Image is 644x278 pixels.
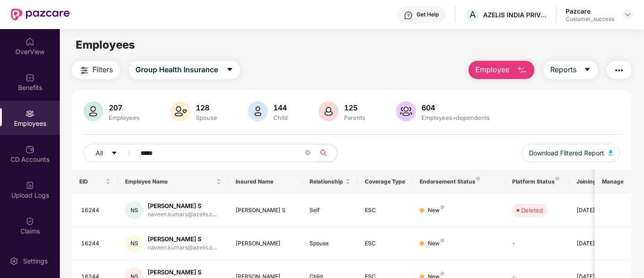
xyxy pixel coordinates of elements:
[148,268,217,277] div: [PERSON_NAME] S
[543,61,598,79] button: Reportscaret-down
[342,114,367,121] div: Parents
[10,257,19,266] img: svg+xml;base64,PHN2ZyBpZD0iU2V0dGluZy0yMHgyMCIgeG1sbnM9Imh0dHA6Ly93d3cudzMub3JnLzIwMDAvc3ZnIiB3aW...
[566,7,614,15] div: Pazcare
[505,227,569,260] td: -
[475,64,509,75] span: Employee
[226,66,233,74] span: caret-down
[365,206,406,215] div: ESC
[420,103,492,112] div: 604
[236,206,295,215] div: [PERSON_NAME] S
[236,239,295,248] div: [PERSON_NAME]
[79,65,90,76] img: svg+xml;base64,PHN2ZyB4bWxucz0iaHR0cDovL3d3dy53My5vcmcvMjAwMC9zdmciIHdpZHRoPSIyNCIgaGVpZ2h0PSIyNC...
[25,181,34,190] img: svg+xml;base64,PHN2ZyBpZD0iVXBsb2FkX0xvZ3MiIGRhdGEtbmFtZT0iVXBsb2FkIExvZ3MiIHhtbG5zPSJodHRwOi8vd3...
[522,144,620,162] button: Download Filtered Report
[529,148,604,158] span: Download Filtered Report
[20,257,50,266] div: Settings
[576,206,617,215] div: [DATE]
[79,178,104,185] span: EID
[441,238,444,242] img: svg+xml;base64,PHN2ZyB4bWxucz0iaHR0cDovL3d3dy53My5vcmcvMjAwMC9zdmciIHdpZHRoPSI4IiBoZWlnaHQ9IjgiIH...
[83,101,103,121] img: svg+xml;base64,PHN2ZyB4bWxucz0iaHR0cDovL3d3dy53My5vcmcvMjAwMC9zdmciIHhtbG5zOnhsaW5rPSJodHRwOi8vd3...
[125,201,143,219] div: NS
[550,64,576,75] span: Reports
[96,148,103,158] span: All
[319,101,339,121] img: svg+xml;base64,PHN2ZyB4bWxucz0iaHR0cDovL3d3dy53My5vcmcvMjAwMC9zdmciIHhtbG5zOnhsaW5rPSJodHRwOi8vd3...
[517,65,528,76] img: svg+xml;base64,PHN2ZyB4bWxucz0iaHR0cDovL3d3dy53My5vcmcvMjAwMC9zdmciIHhtbG5zOnhsaW5rPSJodHRwOi8vd3...
[83,144,139,162] button: Allcaret-down
[111,150,117,157] span: caret-down
[470,9,476,20] span: A
[441,272,444,275] img: svg+xml;base64,PHN2ZyB4bWxucz0iaHR0cDovL3d3dy53My5vcmcvMjAwMC9zdmciIHdpZHRoPSI4IiBoZWlnaHQ9IjgiIH...
[566,15,614,23] div: Customer_success
[428,239,444,248] div: New
[476,177,480,180] img: svg+xml;base64,PHN2ZyB4bWxucz0iaHR0cDovL3d3dy53My5vcmcvMjAwMC9zdmciIHdpZHRoPSI4IiBoZWlnaHQ9IjgiIH...
[342,103,367,112] div: 125
[25,37,34,46] img: svg+xml;base64,PHN2ZyBpZD0iSG9tZSIgeG1sbnM9Imh0dHA6Ly93d3cudzMub3JnLzIwMDAvc3ZnIiB3aWR0aD0iMjAiIG...
[92,64,113,75] span: Filters
[310,206,350,215] div: Self
[148,202,217,210] div: [PERSON_NAME] S
[614,65,625,76] img: svg+xml;base64,PHN2ZyB4bWxucz0iaHR0cDovL3d3dy53My5vcmcvMjAwMC9zdmciIHdpZHRoPSIyNCIgaGVpZ2h0PSIyNC...
[595,169,631,194] th: Manage
[569,169,625,194] th: Joining Date
[420,114,492,121] div: Employees+dependents
[170,101,190,121] img: svg+xml;base64,PHN2ZyB4bWxucz0iaHR0cDovL3d3dy53My5vcmcvMjAwMC9zdmciIHhtbG5zOnhsaW5rPSJodHRwOi8vd3...
[25,109,34,118] img: svg+xml;base64,PHN2ZyBpZD0iRW1wbG95ZWVzIiB4bWxucz0iaHR0cDovL3d3dy53My5vcmcvMjAwMC9zdmciIHdpZHRoPS...
[148,243,217,252] div: naveen.kumars@azelis.c...
[148,235,217,243] div: [PERSON_NAME] S
[556,177,559,180] img: svg+xml;base64,PHN2ZyB4bWxucz0iaHR0cDovL3d3dy53My5vcmcvMjAwMC9zdmciIHdpZHRoPSI4IiBoZWlnaHQ9IjgiIH...
[576,239,617,248] div: [DATE]
[25,73,34,82] img: svg+xml;base64,PHN2ZyBpZD0iQmVuZWZpdHMiIHhtbG5zPSJodHRwOi8vd3d3LnczLm9yZy8yMDAwL3N2ZyIgd2lkdGg9Ij...
[609,150,613,155] img: svg+xml;base64,PHN2ZyB4bWxucz0iaHR0cDovL3d3dy53My5vcmcvMjAwMC9zdmciIHhtbG5zOnhsaW5rPSJodHRwOi8vd3...
[228,169,302,194] th: Insured Name
[125,178,214,185] span: Employee Name
[315,149,333,157] span: search
[404,11,413,20] img: svg+xml;base64,PHN2ZyBpZD0iSGVscC0zMngzMiIgeG1sbnM9Imh0dHA6Ly93d3cudzMub3JnLzIwMDAvc3ZnIiB3aWR0aD...
[310,239,350,248] div: Spouse
[271,114,290,121] div: Child
[365,239,406,248] div: ESC
[305,149,310,158] span: close-circle
[396,101,416,121] img: svg+xml;base64,PHN2ZyB4bWxucz0iaHR0cDovL3d3dy53My5vcmcvMjAwMC9zdmciIHhtbG5zOnhsaW5rPSJodHRwOi8vd3...
[25,217,34,226] img: svg+xml;base64,PHN2ZyBpZD0iQ2xhaW0iIHhtbG5zPSJodHRwOi8vd3d3LnczLm9yZy8yMDAwL3N2ZyIgd2lkdGg9IjIwIi...
[72,169,118,194] th: EID
[118,169,228,194] th: Employee Name
[428,206,444,215] div: New
[148,210,217,219] div: naveen.kumars@azelis.c...
[521,206,543,215] div: Deleted
[76,38,135,51] span: Employees
[512,178,562,185] div: Platform Status
[248,101,268,121] img: svg+xml;base64,PHN2ZyB4bWxucz0iaHR0cDovL3d3dy53My5vcmcvMjAwMC9zdmciIHhtbG5zOnhsaW5rPSJodHRwOi8vd3...
[302,169,358,194] th: Relationship
[420,178,497,185] div: Endorsement Status
[11,9,70,20] img: New Pazcare Logo
[483,10,547,19] div: AZELIS INDIA PRIVATE LIMITED
[107,114,141,121] div: Employees
[81,206,111,215] div: 16244
[194,114,219,121] div: Spouse
[584,66,591,74] span: caret-down
[136,64,218,75] span: Group Health Insurance
[305,150,310,155] span: close-circle
[125,234,143,253] div: NS
[194,103,219,112] div: 128
[469,61,534,79] button: Employee
[271,103,290,112] div: 144
[81,239,111,248] div: 16244
[25,145,34,154] img: svg+xml;base64,PHN2ZyBpZD0iQ0RfQWNjb3VudHMiIGRhdGEtbmFtZT0iQ0QgQWNjb3VudHMiIHhtbG5zPSJodHRwOi8vd3...
[72,61,120,79] button: Filters
[107,103,141,112] div: 207
[441,205,444,209] img: svg+xml;base64,PHN2ZyB4bWxucz0iaHR0cDovL3d3dy53My5vcmcvMjAwMC9zdmciIHdpZHRoPSI4IiBoZWlnaHQ9IjgiIH...
[358,169,413,194] th: Coverage Type
[416,11,439,18] div: Get Help
[129,61,240,79] button: Group Health Insurancecaret-down
[315,144,338,162] button: search
[624,11,631,18] img: svg+xml;base64,PHN2ZyBpZD0iRHJvcGRvd24tMzJ4MzIiIHhtbG5zPSJodHRwOi8vd3d3LnczLm9yZy8yMDAwL3N2ZyIgd2...
[310,178,344,185] span: Relationship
